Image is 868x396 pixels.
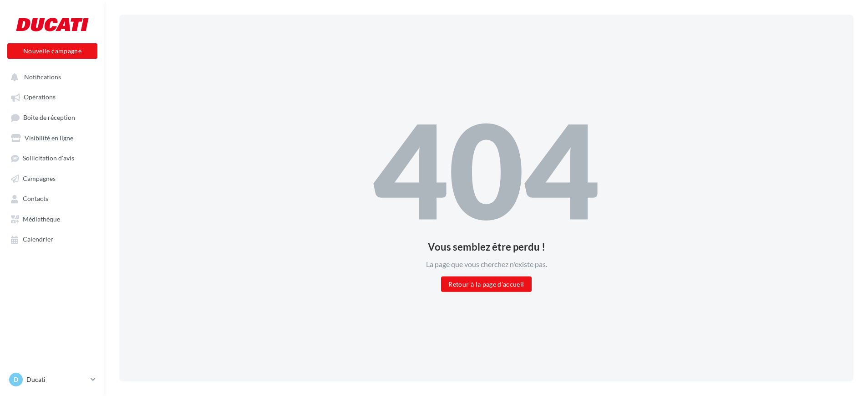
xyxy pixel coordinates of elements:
[14,375,18,384] span: D
[5,190,99,206] a: Contacts
[5,170,99,186] a: Campagnes
[26,375,87,384] p: Ducati
[24,73,61,81] span: Notifications
[441,277,531,292] button: Retour à la page d'accueil
[5,68,96,85] button: Notifications
[5,211,99,227] a: Médiathèque
[23,175,56,182] span: Campagnes
[24,93,56,101] span: Opérations
[5,129,99,146] a: Visibilité en ligne
[23,154,74,162] span: Sollicitation d'avis
[5,149,99,166] a: Sollicitation d'avis
[5,231,99,247] a: Calendrier
[25,134,73,142] span: Visibilité en ligne
[373,104,600,234] div: 404
[373,259,600,269] div: La page que vous cherchez n'existe pas.
[7,371,97,388] a: D Ducati
[23,113,75,121] span: Boîte de réception
[23,195,48,203] span: Contacts
[373,242,600,252] div: Vous semblez être perdu !
[5,88,99,105] a: Opérations
[23,236,53,243] span: Calendrier
[23,215,60,223] span: Médiathèque
[5,109,99,126] a: Boîte de réception
[7,43,97,59] button: Nouvelle campagne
